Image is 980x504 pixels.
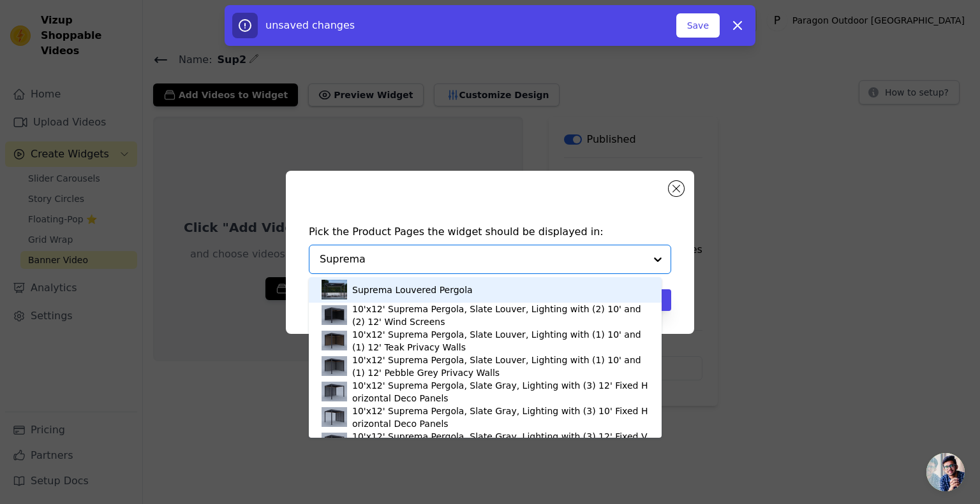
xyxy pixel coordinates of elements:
input: Search by product title or paste product URL [320,252,645,267]
div: 10'x12' Suprema Pergola, Slate Gray, Lighting with (3) 12' Fixed Horizontal Deco Panels [352,379,649,405]
div: 10'x12' Suprema Pergola, Slate Gray, Lighting with (3) 10' Fixed Horizontal Deco Panels [352,405,649,430]
button: Close modal [669,181,684,196]
img: product thumbnail [322,430,347,456]
div: 10'x12' Suprema Pergola, Slate Louver, Lighting with (2) 10' and (2) 12' Wind Screens [352,303,649,328]
a: Open chat [926,453,965,491]
div: 10'x12' Suprema Pergola, Slate Louver, Lighting with (1) 10' and (1) 12' Pebble Grey Privacy Walls [352,354,649,379]
img: product thumbnail [322,405,347,430]
span: unsaved changes [265,19,355,31]
button: Save [676,13,720,38]
div: 10'x12' Suprema Pergola, Slate Louver, Lighting with (1) 10' and (1) 12' Teak Privacy Walls [352,328,649,354]
div: Suprema Louvered Pergola [352,284,473,296]
div: 10'x12' Suprema Pergola, Slate Gray, Lighting with (3) 12' Fixed Vertical Deco Panels [352,430,649,456]
img: product thumbnail [322,354,347,379]
img: product thumbnail [322,379,347,405]
h4: Pick the Product Pages the widget should be displayed in: [309,224,671,240]
img: product thumbnail [322,328,347,354]
img: product thumbnail [322,277,347,303]
img: product thumbnail [322,303,347,328]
